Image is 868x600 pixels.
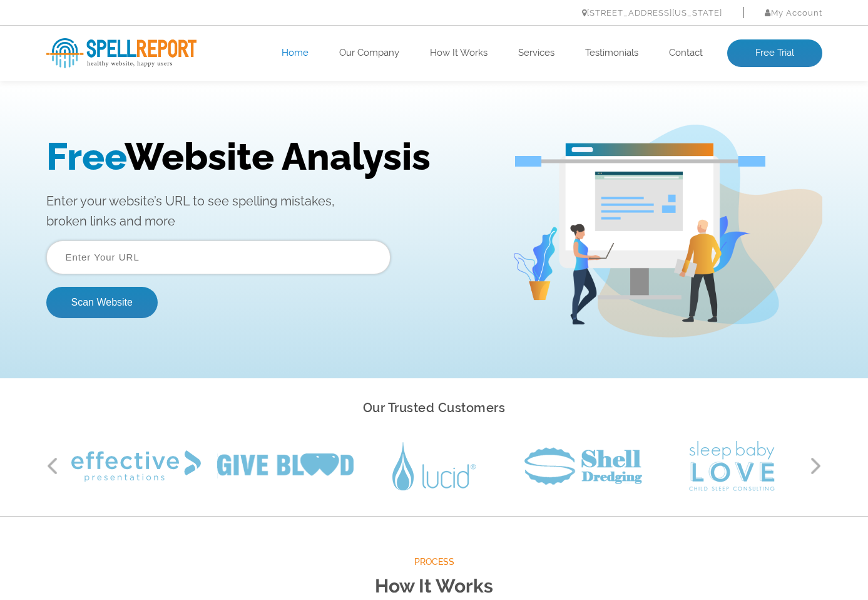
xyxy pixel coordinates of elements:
[46,107,493,147] p: Enter your website’s URL to see spelling mistakes, broken links and more
[392,442,476,490] img: Lucid
[46,157,391,190] input: Enter Your URL
[512,41,822,254] img: Free Webiste Analysis
[46,397,822,419] h2: Our Trusted Customers
[46,554,822,570] span: Process
[810,457,822,475] button: Next
[46,457,59,475] button: Previous
[46,51,125,95] span: Free
[46,203,158,234] button: Scan Website
[515,72,765,83] img: Free Webiste Analysis
[524,447,642,485] img: Shell Dredging
[46,51,493,95] h1: Website Analysis
[217,453,354,478] img: Give Blood
[71,450,201,482] img: Effective
[689,441,775,491] img: Sleep Baby Love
